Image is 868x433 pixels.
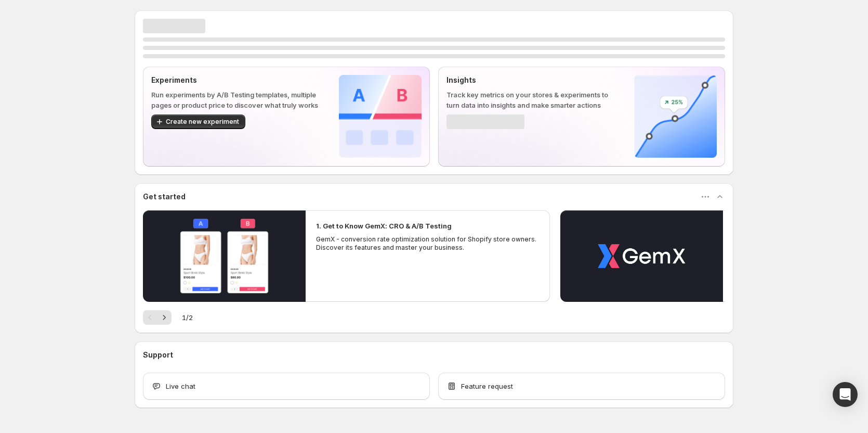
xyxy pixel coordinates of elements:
p: Insights [446,75,617,85]
span: Feature request [461,381,513,391]
h3: Get started [143,192,186,202]
span: 1 / 2 [182,312,193,323]
nav: Pagination [143,310,172,325]
img: Experiments [339,75,422,158]
span: Live chat [166,381,195,391]
img: Insights [634,75,717,158]
button: Play video [560,210,723,302]
p: Run experiments by A/B Testing templates, multiple pages or product price to discover what truly ... [151,90,322,110]
button: Play video [143,210,306,302]
p: GemX - conversion rate optimization solution for Shopify store owners. Discover its features and ... [316,235,540,252]
div: Open Intercom Messenger [833,382,858,407]
button: Create new experiment [151,114,245,129]
p: Experiments [151,75,322,85]
button: Next [157,310,172,325]
span: Create new experiment [166,118,239,126]
p: Track key metrics on your stores & experiments to turn data into insights and make smarter actions [446,90,617,110]
h3: Support [143,350,173,360]
h2: 1. Get to Know GemX: CRO & A/B Testing [316,221,452,231]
